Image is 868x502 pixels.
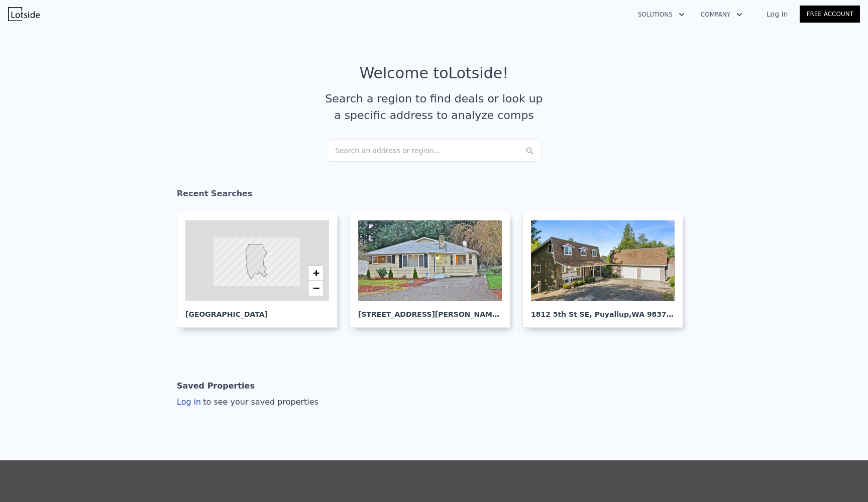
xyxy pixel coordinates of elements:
div: Search an address or region... [327,140,541,162]
a: [GEOGRAPHIC_DATA] [177,212,346,328]
div: Log in [177,396,318,408]
a: [STREET_ADDRESS][PERSON_NAME], Tacoma [350,212,518,328]
a: Free Account [800,6,860,23]
a: 1812 5th St SE, Puyallup,WA 98372 [522,212,691,328]
div: Recent Searches [177,180,691,212]
button: Company [693,6,750,24]
a: Log In [754,9,800,19]
a: Zoom in [308,266,323,281]
div: 1812 5th St SE , Puyallup [531,301,675,319]
span: , WA 98372 [629,310,672,318]
img: Lotside [8,7,40,21]
a: Zoom out [308,281,323,296]
span: − [313,282,319,294]
div: Saved Properties [177,376,255,396]
span: + [313,267,319,279]
div: [STREET_ADDRESS][PERSON_NAME] , Tacoma [358,301,502,319]
button: Solutions [630,6,693,24]
div: Search a region to find deals or look up a specific address to analyze comps [321,90,547,123]
div: [GEOGRAPHIC_DATA] [185,301,329,319]
span: to see your saved properties [201,397,318,407]
div: Welcome to Lotside ! [360,64,509,82]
